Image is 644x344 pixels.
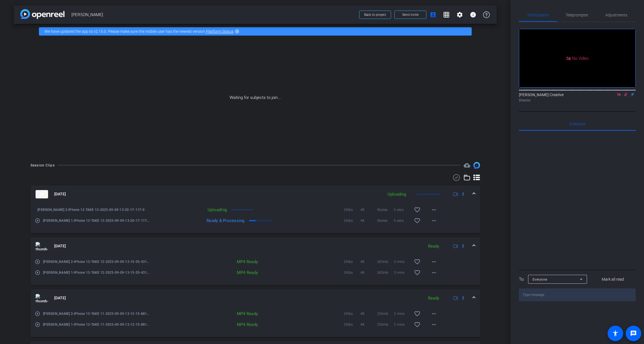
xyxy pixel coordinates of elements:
span: 256mb [377,311,394,316]
span: 385mb [377,270,394,275]
span: 2 [462,243,464,249]
mat-icon: more_horiz [431,258,437,265]
span: 0bytes [377,218,394,223]
span: Adjustments [605,13,627,17]
mat-icon: settings [456,11,463,18]
span: [PERSON_NAME] 1-iPhone 13-TAKE 11-2025-09-09-13-12-15-881-1 [43,322,150,327]
span: 4K [360,270,377,275]
mat-icon: grid_on [443,11,450,18]
mat-icon: favorite_border [414,206,421,213]
span: [PERSON_NAME] 2-iPhone 13-TAKE 11-2025-09-09-13-12-15-881-0 [43,311,150,316]
span: 24fps [344,218,360,223]
div: Waiting for subjects to join... [14,39,497,156]
span: Everyone [570,122,585,126]
mat-icon: play_circle_outline [35,311,40,316]
mat-icon: more_horiz [431,269,437,276]
div: To: [519,276,524,283]
span: [PERSON_NAME] [71,9,356,20]
span: 0 secs [394,207,411,213]
mat-icon: more_horiz [431,206,437,213]
img: Session clips [473,162,480,169]
mat-icon: more_horiz [431,321,437,328]
span: 256mb [377,322,394,327]
span: Send invite [402,13,419,17]
button: Send invite [394,11,426,19]
span: 24fps [344,270,360,275]
button: Back to project [359,11,391,19]
div: [PERSON_NAME] Creative [519,92,636,103]
span: [DATE] [54,295,66,301]
mat-icon: play_circle_outline [35,218,40,223]
div: thumb-nail[DATE]Ready2 [31,255,480,285]
span: Everyone [533,278,547,281]
span: 4K [360,259,377,265]
span: Back to project [364,13,386,17]
img: thumb-nail [36,190,48,198]
mat-icon: message [630,330,637,337]
mat-icon: highlight_off [235,29,239,34]
span: [DATE] [54,191,66,197]
img: app-logo [20,9,64,19]
mat-icon: favorite_border [414,269,421,276]
mat-icon: info [470,11,476,18]
mat-icon: accessibility [612,330,619,337]
img: thumb-nail [36,242,48,250]
span: 3 mins [394,270,411,275]
mat-icon: play_circle_outline [35,259,40,265]
mat-icon: more_horiz [431,217,437,224]
span: Teleprompter [566,13,588,17]
mat-icon: more_horiz [431,310,437,317]
div: MP4 Ready [209,311,261,316]
span: 4K [360,322,377,327]
mat-icon: favorite_border [414,217,421,224]
span: Mark all read [602,276,624,282]
div: Session Clips [31,163,55,168]
span: [PERSON_NAME] 1-iPhone 13-TAKE 12-2025-09-09-13-15-55-431-1 [43,270,150,275]
span: 4K [360,218,377,223]
div: We have updated the app to v2.15.0. Please make sure the mobile user has the newest version. [39,27,472,36]
span: 24fps [344,259,360,265]
div: thumb-nail[DATE]Ready2 [31,307,480,337]
button: Mark all read [590,274,636,284]
div: MP4 Ready [209,322,261,327]
span: [PERSON_NAME] 2-iPhone 13-TAKE 13-2025-09-09-13-20-17-117-0 [38,207,150,213]
span: Participants [528,13,549,17]
div: Director [519,98,636,103]
mat-icon: cloud_upload [464,162,470,169]
mat-icon: account_box [430,11,436,18]
span: [PERSON_NAME] 2-iPhone 13-TAKE 12-2025-09-09-13-15-55-431-0 [43,259,150,265]
div: MP4 Ready [209,270,261,275]
mat-icon: play_circle_outline [35,322,40,327]
span: 2 mins [394,311,411,316]
mat-icon: play_circle_outline [35,270,40,275]
div: thumb-nail[DATE]Uploading2 [31,203,480,233]
span: 24fps [344,311,360,316]
span: [DATE] [54,243,66,249]
span: 0 secs [394,218,411,223]
div: Uploading [385,191,409,198]
div: Ready [425,243,442,250]
mat-expansion-panel-header: thumb-nail[DATE]Ready2 [31,237,480,255]
span: 0bytes [377,207,394,213]
div: MP4 Ready [209,259,261,265]
span: 2 [462,191,464,197]
mat-icon: favorite_border [414,258,421,265]
a: Platform Status [206,29,233,34]
span: No Video [572,56,588,61]
mat-icon: favorite_border [414,321,421,328]
span: 4K [360,207,377,213]
mat-expansion-panel-header: thumb-nail[DATE]Ready2 [31,289,480,307]
span: 24fps [344,322,360,327]
span: [PERSON_NAME] 1-iPhone 13-TAKE 13-2025-09-09-13-20-17-117-1 [43,218,150,223]
span: 2 [462,295,464,301]
span: 385mb [377,259,394,265]
span: 24fps [344,207,360,213]
span: 4K [360,311,377,316]
div: Uploading [150,207,230,213]
span: 2 mins [394,322,411,327]
mat-expansion-panel-header: thumb-nail[DATE]Uploading2 [31,185,480,203]
div: Ready [425,295,442,301]
span: Destinations for your clips [464,162,470,169]
div: Ready & Processing [196,218,247,223]
img: thumb-nail [36,294,48,302]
